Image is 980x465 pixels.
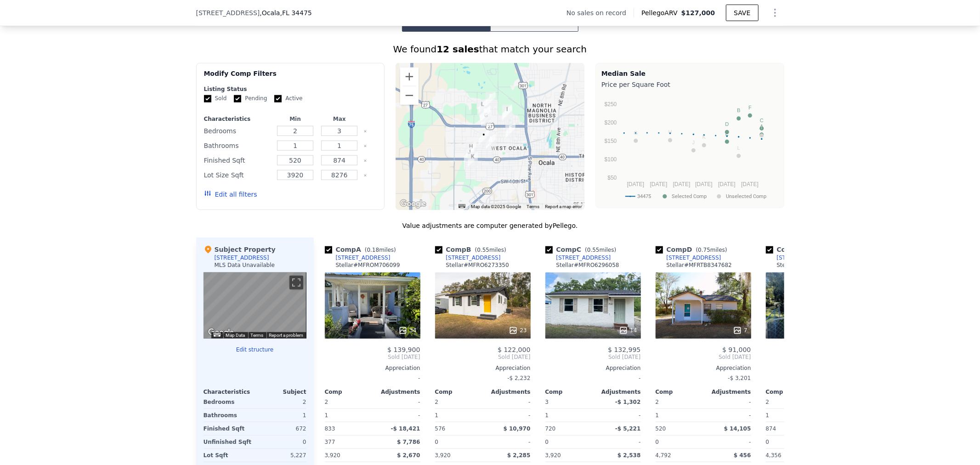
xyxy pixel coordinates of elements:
[336,254,391,261] div: [STREET_ADDRESS]
[718,181,736,187] text: [DATE]
[435,254,501,261] a: [STREET_ADDRESS]
[556,254,611,261] div: [STREET_ADDRESS]
[397,452,420,459] span: $ 2,670
[656,452,671,459] span: 4,792
[634,130,638,136] text: G
[485,396,531,408] div: -
[397,439,420,445] span: $ 7,786
[545,204,582,209] a: Report a map error
[545,425,556,432] span: 720
[566,8,634,17] div: No sales on record
[204,272,306,339] div: Street View
[363,144,367,148] button: Clear
[435,399,439,405] span: 2
[502,105,512,120] div: 1215 NW 12th Ave
[705,436,751,448] div: -
[545,439,549,445] span: 0
[260,8,312,17] span: , Ocala
[777,254,832,261] div: [STREET_ADDRESS]
[667,254,721,261] div: [STREET_ADDRESS]
[325,364,420,372] div: Appreciation
[325,452,340,459] span: 3,920
[257,436,306,448] div: 0
[204,245,276,254] div: Subject Property
[733,326,748,335] div: 7
[656,388,703,396] div: Comp
[734,452,751,459] span: $ 456
[656,353,751,361] span: Sold [DATE]
[617,452,640,459] span: $ 2,538
[673,181,691,187] text: [DATE]
[498,346,530,353] span: $ 122,000
[608,346,640,353] span: $ 132,995
[681,9,715,17] span: $127,000
[387,346,420,353] span: $ 139,900
[545,372,641,385] div: -
[705,396,751,408] div: -
[485,409,531,422] div: -
[726,5,758,21] button: SAVE
[483,388,531,396] div: Adjustments
[722,346,751,353] span: $ 91,000
[471,204,521,209] span: Map data ©2025 Google
[545,353,641,361] span: Sold [DATE]
[527,204,539,209] a: Terms (opens in new tab)
[479,130,489,146] div: 1940 NW 5th St
[601,91,778,206] div: A chart.
[325,409,371,422] div: 1
[726,193,766,199] text: Unselected Comp
[204,115,272,123] div: Characteristics
[257,422,306,435] div: 672
[545,409,591,422] div: 1
[486,92,496,108] div: 1705 NW 18th Ave
[363,159,367,163] button: Clear
[204,85,377,93] div: Listing Status
[667,261,732,269] div: Stellar # MFRTB8347682
[705,409,751,422] div: -
[605,120,617,126] text: $200
[724,425,751,432] span: $ 14,105
[545,399,549,405] span: 3
[325,399,329,405] span: 2
[204,95,227,102] label: Sold
[481,111,491,126] div: 1007 NW 19th Ct
[471,247,510,253] span: ( miles)
[363,174,367,177] button: Clear
[466,142,476,158] div: 2211 SW 1st St
[545,388,593,396] div: Comp
[319,115,360,123] div: Max
[656,399,659,405] span: 2
[391,425,420,432] span: -$ 18,421
[204,69,377,85] div: Modify Comp Filters
[257,449,306,462] div: 5,227
[204,346,306,353] button: Edit structure
[737,108,740,113] text: B
[214,333,220,337] button: Keyboard shortcuts
[656,439,659,445] span: 0
[692,247,731,253] span: ( miles)
[325,245,400,254] div: Comp A
[398,198,428,210] a: Open this area in Google Maps (opens a new window)
[436,44,479,55] strong: 12 sales
[204,139,272,152] div: Bathrooms
[206,327,236,339] img: Google
[698,247,710,253] span: 0.75
[668,130,672,135] text: H
[459,204,465,208] button: Keyboard shortcuts
[398,326,416,335] div: 34
[325,439,335,445] span: 377
[446,254,501,261] div: [STREET_ADDRESS]
[545,245,620,254] div: Comp C
[766,439,770,445] span: 0
[656,364,751,372] div: Appreciation
[702,135,706,140] text: K
[507,375,530,381] span: -$ 2,232
[374,396,420,408] div: -
[485,436,531,448] div: -
[595,409,641,422] div: -
[725,121,729,127] text: D
[656,425,666,432] span: 520
[196,221,784,230] div: Value adjustments are computer generated by Pellego .
[595,436,641,448] div: -
[766,452,782,459] span: 4,356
